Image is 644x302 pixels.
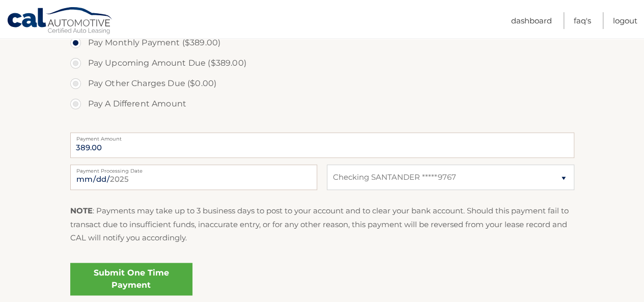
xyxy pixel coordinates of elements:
[70,132,574,141] label: Payment Amount
[70,263,192,295] a: Submit One Time Payment
[70,53,574,73] label: Pay Upcoming Amount Due ($389.00)
[70,206,93,215] strong: NOTE
[574,12,591,29] a: FAQ's
[70,73,574,94] label: Pay Other Charges Due ($0.00)
[613,12,637,29] a: Logout
[70,204,574,244] p: : Payments may take up to 3 business days to post to your account and to clear your bank account....
[511,12,552,29] a: Dashboard
[70,132,574,158] input: Payment Amount
[70,164,317,190] input: Payment Date
[7,7,114,36] a: Cal Automotive
[70,164,317,173] label: Payment Processing Date
[70,33,574,53] label: Pay Monthly Payment ($389.00)
[70,94,574,114] label: Pay A Different Amount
